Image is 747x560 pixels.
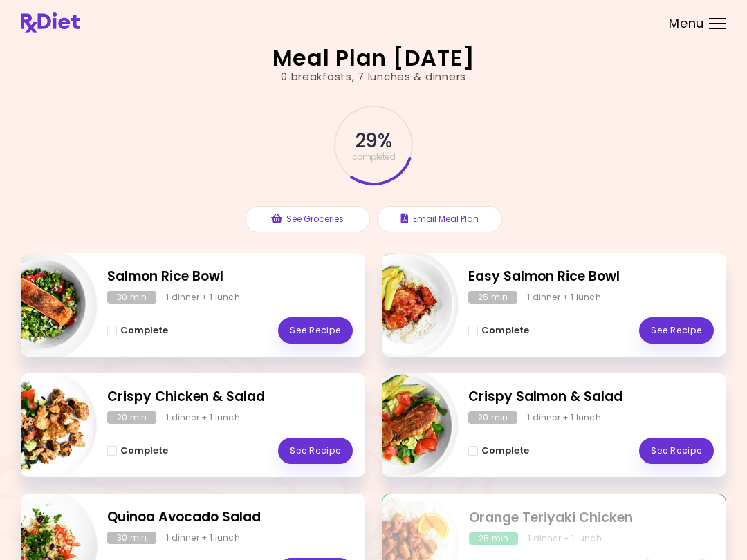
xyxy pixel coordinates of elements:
div: 1 dinner + 1 lunch [528,532,602,545]
button: Email Meal Plan [377,206,502,232]
h2: Quinoa Avocado Salad [107,507,353,528]
div: 1 dinner + 1 lunch [166,411,240,424]
img: Info - Crispy Salmon & Salad [344,368,459,483]
h2: Crispy Salmon & Salad [468,387,714,407]
h2: Meal Plan [DATE] [273,47,475,69]
div: 1 dinner + 1 lunch [166,532,240,544]
button: Complete - Easy Salmon Rice Bowl [468,322,529,339]
h2: Salmon Rice Bowl [107,267,353,287]
div: 25 min [469,532,518,545]
div: 30 min [107,532,156,544]
img: Info - Easy Salmon Rice Bowl [344,248,459,362]
button: Complete - Crispy Salmon & Salad [468,442,529,459]
div: 25 min [468,291,517,304]
a: See Recipe - Easy Salmon Rice Bowl [639,317,714,344]
button: See Groceries [245,206,370,232]
span: 29 % [356,129,391,153]
span: Complete [120,445,168,456]
h2: Crispy Chicken & Salad [107,387,353,407]
a: See Recipe - Crispy Chicken & Salad [278,438,353,464]
a: See Recipe - Crispy Salmon & Salad [639,438,714,464]
span: Menu [669,17,704,30]
div: 1 dinner + 1 lunch [527,291,601,304]
div: 20 min [468,411,517,424]
span: Complete [481,325,529,336]
button: Complete - Salmon Rice Bowl [107,322,168,339]
span: Complete [481,445,529,456]
div: 30 min [107,291,156,304]
h2: Orange Teriyaki Chicken [469,508,713,528]
a: See Recipe - Salmon Rice Bowl [278,317,353,344]
span: completed [352,153,396,161]
span: Complete [120,325,168,336]
div: 1 dinner + 1 lunch [166,291,240,304]
div: 20 min [107,411,156,424]
div: 1 dinner + 1 lunch [527,411,601,424]
button: Complete - Crispy Chicken & Salad [107,442,168,459]
div: 0 breakfasts , 7 lunches & dinners [281,69,466,85]
h2: Easy Salmon Rice Bowl [468,267,714,287]
img: RxDiet [21,12,80,33]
